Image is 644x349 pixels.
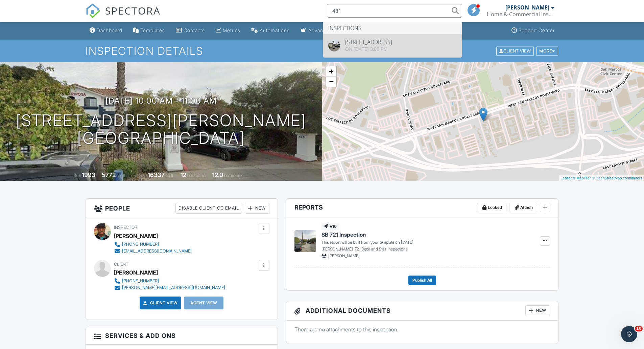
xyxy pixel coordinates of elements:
a: © MapTiler [573,176,591,180]
div: Support Center [519,27,555,33]
a: Metrics [213,24,243,37]
a: [EMAIL_ADDRESS][DOMAIN_NAME] [114,248,192,255]
h1: [STREET_ADDRESS][PERSON_NAME] [GEOGRAPHIC_DATA] [16,112,306,148]
div: 1993 [82,171,95,178]
h3: [DATE] 10:00 am - 11:00 am [105,96,217,105]
div: Automations [260,27,290,33]
div: [PERSON_NAME] [114,231,158,241]
div: Disable Client CC Email [175,203,242,214]
div: Templates [140,27,165,33]
h1: Inspection Details [86,45,559,57]
a: [PERSON_NAME][EMAIL_ADDRESS][DOMAIN_NAME] [114,284,225,291]
div: [STREET_ADDRESS] [345,39,392,45]
div: 16337 [148,171,165,178]
span: bathrooms [224,173,243,178]
a: Automations (Basic) [248,24,292,37]
li: Inspections [323,22,462,34]
span: Inspector [114,225,137,230]
a: [STREET_ADDRESS] On [DATE] 3:00 pm [323,34,462,57]
a: Leaflet [560,176,572,180]
span: Client [114,262,128,267]
div: 5772 [102,171,116,178]
a: Client View [496,48,535,53]
a: Contacts [173,24,208,37]
img: The Best Home Inspection Software - Spectora [86,3,100,18]
h3: Services & Add ons [86,327,278,345]
span: sq. ft. [117,173,126,178]
a: Zoom out [326,77,336,87]
h3: People [86,199,278,218]
div: New [245,203,269,214]
div: [PERSON_NAME] [114,267,158,278]
input: Search everything... [327,4,462,18]
a: © OpenStreetMap contributors [592,176,642,180]
h3: Additional Documents [286,301,558,321]
div: Dashboard [97,27,122,33]
a: Zoom in [326,66,336,77]
a: [PHONE_NUMBER] [114,278,225,284]
div: [PHONE_NUMBER] [122,242,159,247]
div: Metrics [223,27,240,33]
div: Contacts [184,27,205,33]
span: 10 [635,326,643,331]
a: Client View [142,300,178,306]
span: sq.ft. [166,173,174,178]
div: [PHONE_NUMBER] [122,278,159,284]
a: SPECTORA [86,9,161,23]
div: [EMAIL_ADDRESS][DOMAIN_NAME] [122,248,192,254]
div: Advanced [308,27,332,33]
div: [PERSON_NAME][EMAIL_ADDRESS][DOMAIN_NAME] [122,285,225,290]
a: Templates [130,24,168,37]
a: Support Center [509,24,557,37]
a: Dashboard [87,24,125,37]
div: 12 [181,171,186,178]
div: On [DATE] 3:00 pm [345,46,392,52]
a: Advanced [298,24,335,37]
div: 12.0 [212,171,223,178]
div: More [536,46,558,56]
span: bedrooms [187,173,206,178]
p: There are no attachments to this inspection. [294,326,550,333]
a: [PHONE_NUMBER] [114,241,192,248]
span: Built [73,173,81,178]
span: Lot Size [133,173,147,178]
div: Home & Commercial Inspections By Nelson Engineering LLC [487,11,554,18]
img: 7133667%2Fcover_photos%2Fb4bWhAAVQhzsGWRmXdGF%2Foriginal.7133667-1722885497454 [328,40,340,51]
div: | [559,175,644,181]
div: New [525,305,550,316]
div: Client View [496,46,534,56]
iframe: Intercom live chat [621,326,637,342]
span: SPECTORA [105,3,161,18]
div: [PERSON_NAME] [505,4,549,11]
